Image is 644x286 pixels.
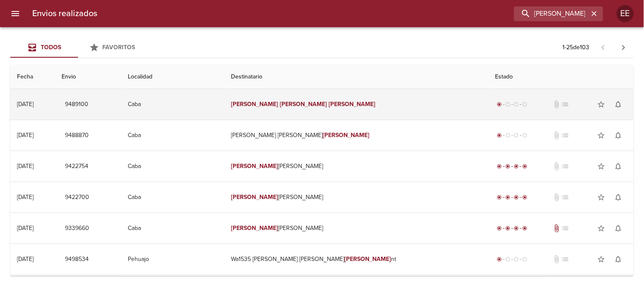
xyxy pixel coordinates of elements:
em: [PERSON_NAME] [231,224,278,232]
span: radio_button_checked [506,226,511,231]
div: Entregado [495,224,529,233]
span: notifications_none [614,162,623,171]
span: No tiene pedido asociado [561,255,570,264]
td: [PERSON_NAME] [225,182,489,213]
span: 9422754 [65,161,88,172]
button: 9498534 [62,252,92,267]
td: Caba [121,151,224,182]
span: No tiene pedido asociado [561,224,570,233]
div: Entregado [495,193,529,202]
span: notifications_none [614,224,623,233]
button: Activar notificaciones [610,127,627,144]
td: [PERSON_NAME] [225,151,489,182]
td: [PERSON_NAME] [PERSON_NAME] [225,120,489,151]
td: Caba [121,182,224,213]
td: Caba [121,89,224,120]
span: No tiene documentos adjuntos [553,162,561,171]
span: radio_button_checked [523,195,528,200]
em: [PERSON_NAME] [344,255,391,263]
span: radio_button_checked [497,133,502,138]
button: 9422754 [62,159,92,174]
span: star_border [597,193,606,202]
span: radio_button_unchecked [523,102,528,107]
span: No tiene pedido asociado [561,131,570,140]
button: Agregar a favoritos [593,96,610,113]
td: Wa1535 [PERSON_NAME] [PERSON_NAME] nt [225,244,489,275]
span: radio_button_checked [506,164,511,169]
td: Pehuajo [121,244,224,275]
span: star_border [597,224,606,233]
span: Pagina siguiente [613,37,634,58]
span: radio_button_checked [506,195,511,200]
span: star_border [597,131,606,140]
button: menu [5,3,25,24]
span: No tiene pedido asociado [561,193,570,202]
th: Destinatario [225,65,489,89]
div: [DATE] [17,224,34,232]
th: Localidad [121,65,224,89]
span: No tiene pedido asociado [561,162,570,171]
span: star_border [597,162,606,171]
button: Agregar a favoritos [593,251,610,268]
span: notifications_none [614,193,623,202]
span: No tiene pedido asociado [561,100,570,109]
td: [PERSON_NAME] [225,213,489,244]
span: radio_button_checked [497,226,502,231]
span: radio_button_checked [514,195,519,200]
th: Estado [489,65,634,89]
em: [PERSON_NAME] [231,163,278,170]
span: radio_button_checked [497,257,502,262]
span: Tiene documentos adjuntos [553,224,561,233]
button: Agregar a favoritos [593,127,610,144]
td: Caba [121,213,224,244]
div: [DATE] [17,101,34,108]
span: 9489100 [65,99,88,110]
span: Favoritos [103,44,135,51]
span: radio_button_unchecked [523,133,528,138]
span: Todos [41,44,61,51]
span: radio_button_checked [497,195,502,200]
span: 9422700 [65,192,89,203]
em: [PERSON_NAME] [323,132,370,139]
button: Activar notificaciones [610,220,627,237]
button: 9488870 [62,128,92,143]
span: radio_button_unchecked [514,257,519,262]
span: radio_button_unchecked [506,257,511,262]
span: radio_button_unchecked [523,257,528,262]
span: No tiene documentos adjuntos [553,255,561,264]
div: [DATE] [17,193,34,201]
span: No tiene documentos adjuntos [553,100,561,109]
em: [PERSON_NAME] [231,193,278,201]
th: Fecha [10,65,55,89]
p: 1 - 25 de 103 [563,43,590,52]
button: Agregar a favoritos [593,220,610,237]
button: 9422700 [62,190,93,205]
span: 9498534 [65,254,89,265]
h6: Envios realizados [32,7,97,20]
span: radio_button_unchecked [514,102,519,107]
button: Activar notificaciones [610,189,627,206]
span: notifications_none [614,131,623,140]
td: Caba [121,120,224,151]
span: Pagina anterior [593,43,613,51]
span: radio_button_checked [523,226,528,231]
button: 9489100 [62,97,92,112]
div: Generado [495,255,529,264]
span: notifications_none [614,100,623,109]
span: No tiene documentos adjuntos [553,193,561,202]
div: Generado [495,100,529,109]
span: radio_button_unchecked [506,133,511,138]
button: Activar notificaciones [610,251,627,268]
th: Envio [55,65,121,89]
span: star_border [597,100,606,109]
button: Agregar a favoritos [593,189,610,206]
div: Entregado [495,162,529,171]
span: 9488870 [65,130,89,141]
button: 9339660 [62,221,93,236]
div: [DATE] [17,132,34,139]
div: Generado [495,131,529,140]
div: Abrir información de usuario [617,5,634,22]
span: radio_button_checked [497,102,502,107]
span: star_border [597,255,606,264]
span: No tiene documentos adjuntos [553,131,561,140]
